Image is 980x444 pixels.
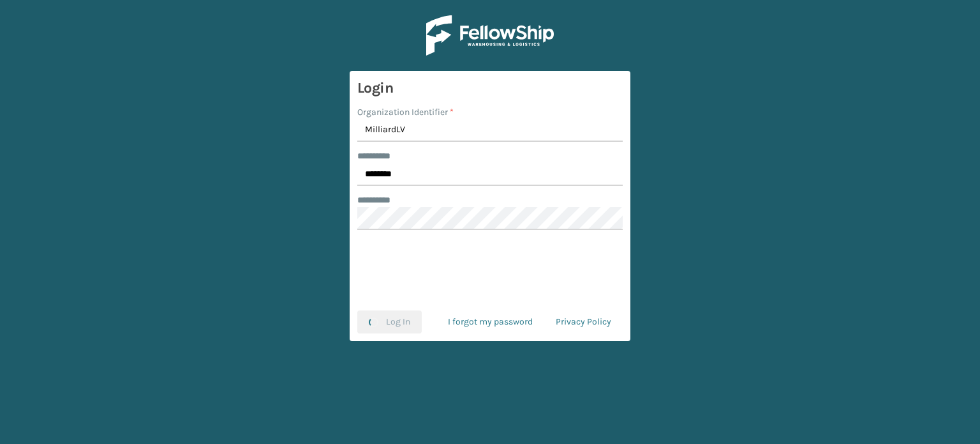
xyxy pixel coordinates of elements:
a: Privacy Policy [544,310,623,333]
a: I forgot my password [436,310,544,333]
h3: Login [357,79,623,98]
img: Logo [426,15,554,56]
label: Organization Identifier [357,105,454,119]
button: Log In [357,310,422,333]
iframe: reCAPTCHA [393,245,587,295]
